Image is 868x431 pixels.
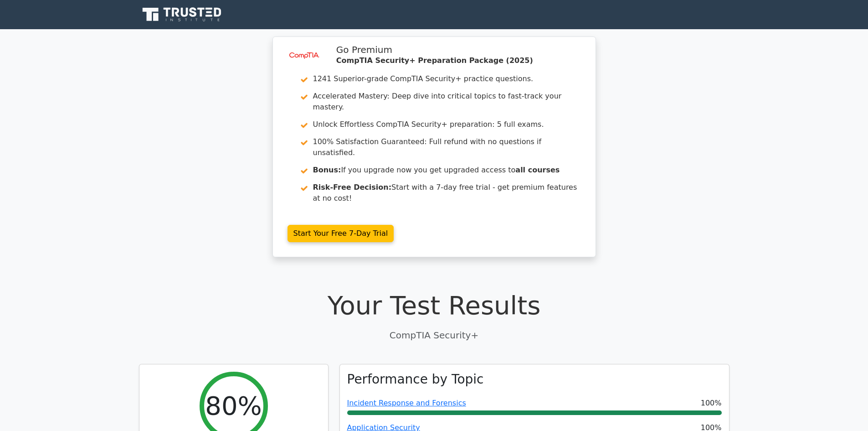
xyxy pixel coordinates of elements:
[701,398,722,409] span: 100%
[347,372,484,387] h3: Performance by Topic
[139,290,729,321] h1: Your Test Results
[139,328,729,342] p: CompTIA Security+
[288,225,394,242] a: Start Your Free 7-Day Trial
[205,390,262,421] h2: 80%
[347,399,466,407] a: Incident Response and Forensics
